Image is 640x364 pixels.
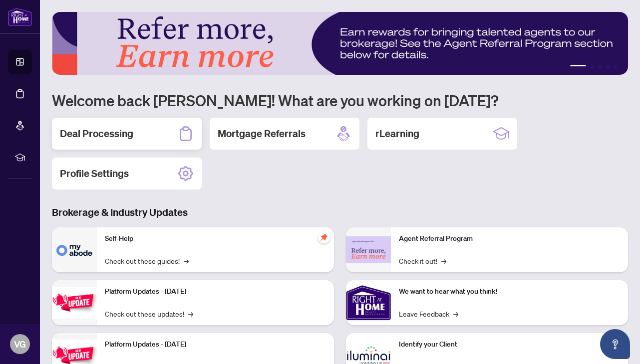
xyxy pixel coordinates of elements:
a: Check out these updates!→ [105,308,193,319]
span: VG [14,337,26,351]
img: Self-Help [52,227,97,272]
p: Platform Updates - [DATE] [105,339,326,350]
img: Slide 0 [52,12,628,75]
span: → [441,255,446,266]
button: 5 [614,65,618,69]
button: 1 [570,65,586,69]
p: We want to hear what you think! [399,286,620,297]
img: Agent Referral Program [346,236,391,264]
button: 3 [598,65,602,69]
span: → [188,308,193,319]
h2: rLearning [375,127,419,141]
p: Platform Updates - [DATE] [105,286,326,297]
span: pushpin [318,231,330,243]
a: Leave Feedback→ [399,308,458,319]
span: → [184,255,189,266]
h3: Brokerage & Industry Updates [52,205,628,219]
img: Platform Updates - July 21, 2025 [52,287,97,318]
button: Open asap [600,329,630,359]
a: Check out these guides!→ [105,255,189,266]
p: Agent Referral Program [399,233,620,244]
a: Check it out!→ [399,255,446,266]
button: 4 [606,65,610,69]
p: Identify your Client [399,339,620,350]
span: → [453,308,458,319]
img: logo [8,7,32,26]
img: We want to hear what you think! [346,280,391,325]
button: 2 [590,65,594,69]
h2: Deal Processing [60,127,133,141]
h2: Mortgage Referrals [218,127,306,141]
h1: Welcome back [PERSON_NAME]! What are you working on [DATE]? [52,91,628,110]
h2: Profile Settings [60,167,129,181]
p: Self-Help [105,233,326,244]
